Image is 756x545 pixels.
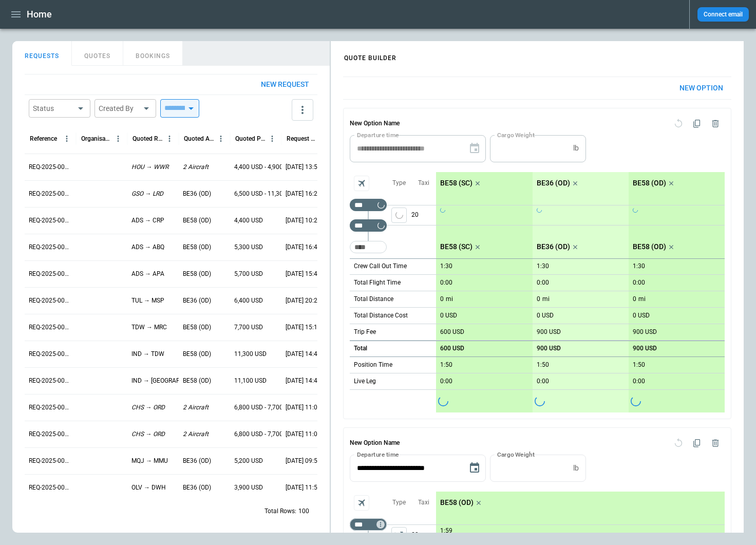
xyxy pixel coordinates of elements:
[131,403,165,412] p: CHS → ORD
[29,403,72,412] p: REQ-2025-000243
[183,483,211,492] p: BE36 (OD)
[357,130,399,139] label: Departure time
[131,350,164,359] p: IND → TDW
[354,262,407,271] p: Crew Call Out Time
[12,41,72,66] button: REQUESTS
[266,132,279,145] button: Quoted Price column menu
[131,323,167,332] p: TDW → MRC
[633,242,666,251] p: BE58 (OD)
[183,163,209,172] p: 2 Aircraft
[214,132,228,145] button: Quoted Aircraft column menu
[411,525,436,545] p: 20
[633,328,657,336] p: 900 USD
[497,450,535,459] label: Cargo Weight
[286,430,321,439] p: [DATE] 11:00
[183,296,211,305] p: BE36 (OD)
[183,216,211,225] p: BE58 (OD)
[286,377,321,385] p: [DATE] 14:43
[688,115,706,133] span: Duplicate quote option
[440,498,474,507] p: BE58 (OD)
[27,8,52,21] h1: Home
[131,457,168,465] p: MQJ → MMU
[440,242,472,251] p: BE58 (SC)
[332,44,409,67] h4: QUOTE BUILDER
[234,270,263,278] p: 5,700 USD
[183,430,209,439] p: 2 Aircraft
[537,262,549,270] p: 1:30
[436,172,725,412] div: scrollable content
[706,434,725,453] span: Delete quote option
[286,296,321,305] p: [DATE] 20:28
[286,270,321,278] p: [DATE] 15:42
[234,296,263,305] p: 6,400 USD
[29,270,72,278] p: REQ-2025-000248
[183,377,211,385] p: BE58 (OD)
[234,350,267,359] p: 11,300 USD
[497,130,535,139] label: Cargo Weight
[537,345,561,352] p: 900 USD
[411,205,436,225] p: 20
[350,219,387,232] div: Too short
[633,312,650,320] p: 0 USD
[29,483,72,492] p: REQ-2025-000240
[131,270,164,278] p: ADS → APA
[29,350,72,359] p: REQ-2025-000245
[29,243,72,252] p: REQ-2025-000249
[264,507,296,516] p: Total Rows:
[131,216,164,225] p: ADS → CRP
[235,135,266,142] div: Quoted Price
[354,176,369,191] span: Aircraft selection
[350,241,387,253] div: Too short
[354,495,369,511] span: Aircraft selection
[29,323,72,332] p: REQ-2025-000246
[131,296,164,305] p: TUL → MSP
[298,507,309,516] p: 100
[286,457,321,465] p: [DATE] 09:54
[317,132,330,145] button: Request Created At (UTC-05:00) column menu
[234,190,300,198] p: 6,500 USD - 11,300 USD
[633,262,645,270] p: 1:30
[131,243,164,252] p: ADS → ABQ
[706,115,725,133] span: Delete quote option
[131,377,210,385] p: IND → [GEOGRAPHIC_DATA]
[286,323,321,332] p: [DATE] 15:13
[391,527,407,542] span: Type of sector
[669,434,688,453] span: Reset quote option
[183,323,211,332] p: BE58 (OD)
[354,361,392,369] p: Position Time
[234,243,263,252] p: 5,300 USD
[123,41,183,66] button: BOOKINGS
[183,243,211,252] p: BE58 (OD)
[440,378,452,385] p: 0:00
[391,527,407,542] button: left aligned
[440,262,452,270] p: 1:30
[234,323,263,332] p: 7,700 USD
[418,179,429,187] p: Taxi
[286,190,321,198] p: [DATE] 16:22
[29,190,72,198] p: REQ-2025-000251
[440,179,472,187] p: BE58 (SC)
[29,163,72,172] p: REQ-2025-000252
[30,135,57,142] div: Reference
[29,430,72,439] p: REQ-2025-000242
[99,103,140,114] div: Created By
[286,350,321,359] p: [DATE] 14:45
[286,216,321,225] p: [DATE] 10:22
[440,312,457,320] p: 0 USD
[354,278,401,287] p: Total Flight Time
[29,296,72,305] p: REQ-2025-000247
[440,328,464,336] p: 600 USD
[183,190,211,198] p: BE36 (OD)
[638,295,646,304] p: mi
[131,163,168,172] p: HOU → WWR
[633,279,645,287] p: 0:00
[573,144,579,153] p: lb
[33,103,74,114] div: Status
[391,208,407,223] button: left aligned
[633,295,636,303] p: 0
[183,350,211,359] p: BE58 (OD)
[537,312,554,320] p: 0 USD
[391,208,407,223] span: Type of sector
[286,403,321,412] p: [DATE] 11:01
[350,434,400,453] h6: New Option Name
